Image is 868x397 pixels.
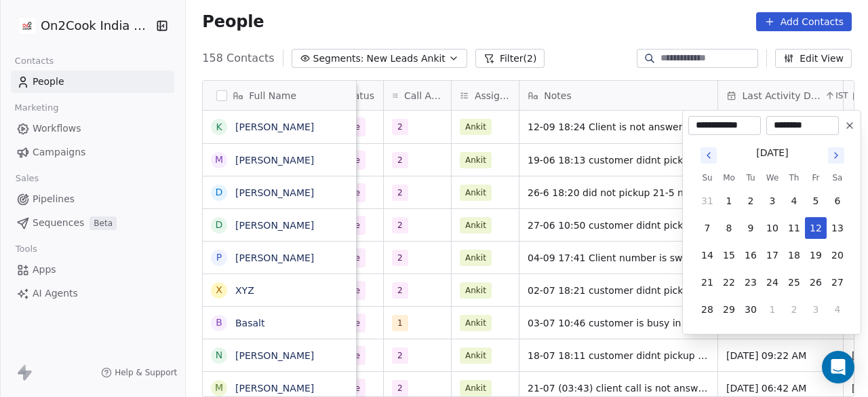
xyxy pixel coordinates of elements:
button: 16 [740,244,762,266]
button: 28 [696,299,718,320]
button: 23 [740,271,762,293]
button: Go to next month [827,146,846,165]
button: 1 [762,299,783,320]
button: 3 [805,299,827,320]
button: 2 [783,299,805,320]
button: 10 [762,217,783,239]
button: 20 [827,244,848,266]
button: 22 [718,271,740,293]
button: 5 [805,190,827,212]
button: 13 [827,217,848,239]
div: [DATE] [756,146,788,160]
button: 26 [805,271,827,293]
button: 7 [696,217,718,239]
button: 17 [762,244,783,266]
button: 29 [718,299,740,320]
th: Tuesday [740,171,762,185]
button: 14 [696,244,718,266]
th: Friday [805,171,827,185]
button: 12 [805,217,827,239]
th: Thursday [783,171,805,185]
button: 18 [783,244,805,266]
button: 6 [827,190,848,212]
button: 3 [762,190,783,212]
th: Sunday [696,171,718,185]
th: Wednesday [762,171,783,185]
button: 1 [718,190,740,212]
button: 15 [718,244,740,266]
button: 30 [740,299,762,320]
button: 19 [805,244,827,266]
button: 21 [696,271,718,293]
button: 8 [718,217,740,239]
th: Saturday [827,171,848,185]
button: 31 [696,190,718,212]
button: 11 [783,217,805,239]
button: 24 [762,271,783,293]
button: 9 [740,217,762,239]
button: 25 [783,271,805,293]
button: 4 [783,190,805,212]
button: 4 [827,299,848,320]
th: Monday [718,171,740,185]
button: 2 [740,190,762,212]
button: 27 [827,271,848,293]
button: Go to previous month [699,146,718,165]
